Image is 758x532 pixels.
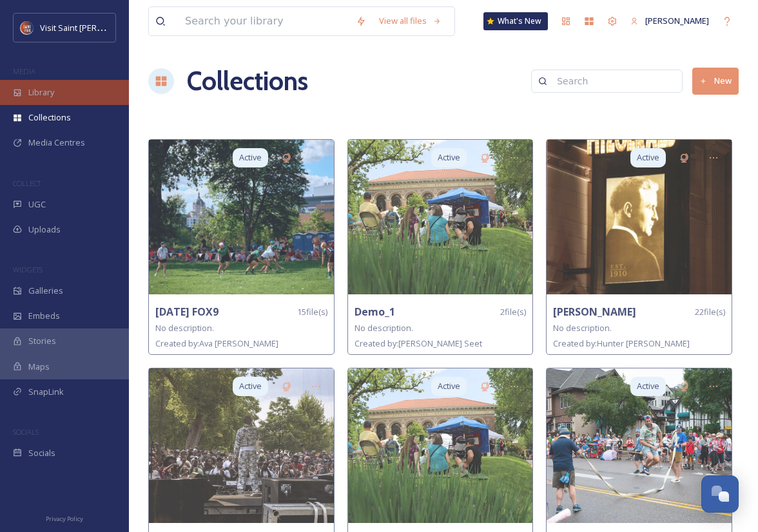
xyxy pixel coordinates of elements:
[483,12,548,30] a: What's New
[500,306,526,318] span: 2 file(s)
[239,151,262,164] span: Active
[28,86,54,99] span: Library
[355,305,395,319] strong: Demo_1
[624,8,715,33] a: [PERSON_NAME]
[547,140,732,294] img: cec13fb8-251f-46b6-a55c-2e7850e51559.jpg
[645,15,709,26] span: [PERSON_NAME]
[355,337,482,349] span: Created by: [PERSON_NAME] Seet
[40,21,143,33] span: Visit Saint [PERSON_NAME]
[28,111,71,124] span: Collections
[373,8,448,33] a: View all files
[46,515,83,523] span: Privacy Policy
[297,306,327,318] span: 15 file(s)
[13,427,39,437] span: SOCIALS
[21,21,34,34] img: Visit%20Saint%20Paul%20Updated%20Profile%20Image.jpg
[553,322,612,334] span: No description.
[239,380,262,392] span: Active
[155,337,278,349] span: Created by: Ava [PERSON_NAME]
[28,447,55,459] span: Socials
[13,66,35,76] span: MEDIA
[28,198,46,211] span: UGC
[348,140,533,294] img: 2ef80488-a446-4cb9-abd6-54087f497efc.jpg
[348,368,533,523] img: 2ef80488-a446-4cb9-abd6-54087f497efc.jpg
[46,510,83,526] a: Privacy Policy
[701,475,739,513] button: Open Chat
[355,322,413,334] span: No description.
[550,68,675,94] input: Search
[547,368,732,523] img: df855bdc-7f0c-4466-bf4f-1a2173b569b2.jpg
[695,306,725,318] span: 22 file(s)
[28,361,50,373] span: Maps
[179,7,349,35] input: Search your library
[187,62,308,100] a: Collections
[155,305,219,319] strong: [DATE] FOX9
[438,380,460,392] span: Active
[438,151,460,164] span: Active
[637,151,659,164] span: Active
[553,305,636,319] strong: [PERSON_NAME]
[155,322,214,334] span: No description.
[13,178,41,188] span: COLLECT
[28,310,60,322] span: Embeds
[149,368,334,523] img: 2760a6ed-e602-4992-a837-34bf72d91cc7.jpg
[28,223,61,236] span: Uploads
[28,285,63,297] span: Galleries
[553,337,690,349] span: Created by: Hunter [PERSON_NAME]
[28,137,85,149] span: Media Centres
[692,68,739,94] button: New
[149,140,334,294] img: 4a9e6d3c-6773-4cc8-afbb-2badc991929b.jpg
[13,265,43,274] span: WIDGETS
[637,380,659,392] span: Active
[28,386,64,398] span: SnapLink
[28,335,56,347] span: Stories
